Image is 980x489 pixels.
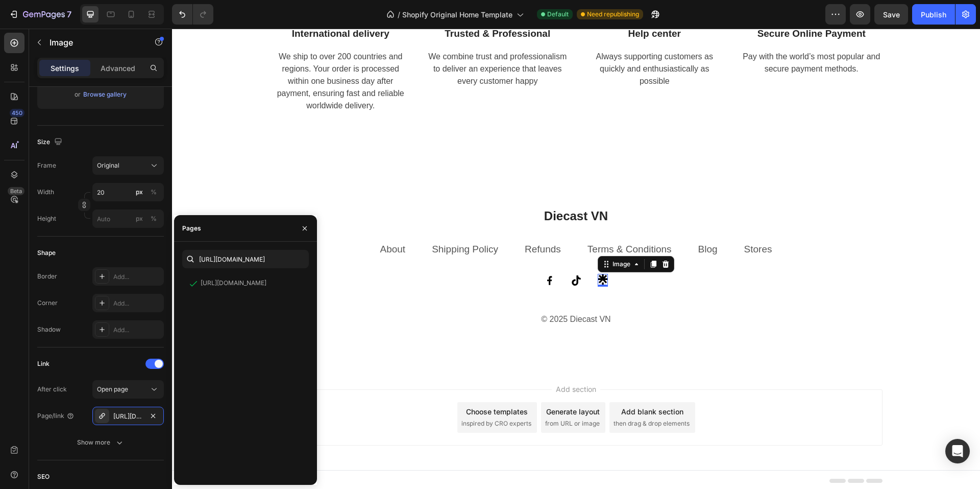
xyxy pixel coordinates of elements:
[289,390,359,400] span: inspired by CRO experts
[113,272,161,282] div: Add...
[438,231,460,240] div: Image
[399,247,409,257] img: Alt Image
[148,186,160,198] button: px
[201,278,266,288] div: [URL][DOMAIN_NAME]
[101,63,135,74] p: Advanced
[37,433,164,452] button: Show more
[294,378,356,388] div: Choose templates
[426,245,436,258] img: Alt Image
[98,178,710,196] h2: Diecast VN
[182,250,309,268] input: Insert link or search
[526,215,546,226] a: Blog
[37,161,56,170] label: Frame
[921,9,946,20] div: Publish
[148,213,160,225] button: px
[37,298,58,308] div: Corner
[172,4,213,25] div: Undo/Redo
[10,109,24,117] div: 450
[113,325,161,335] div: Add...
[99,284,709,298] p: © 2025 Diecast VN
[67,8,71,20] p: 7
[37,272,57,281] div: Border
[151,188,157,197] div: %
[380,355,428,366] span: Add section
[413,22,553,59] p: Always supporting customers as quickly and enthusiastically as possible
[151,214,157,223] div: %
[37,385,67,394] div: After click
[92,183,164,201] input: px%
[75,88,81,101] span: or
[97,161,119,170] span: Original
[449,378,511,388] div: Add blank section
[113,412,143,421] div: [URL][DOMAIN_NAME]
[97,385,128,393] span: Open page
[182,224,201,233] div: Pages
[373,390,428,400] span: from URL or image
[37,135,64,149] div: Size
[172,29,980,489] iframe: Design area
[37,411,75,421] div: Page/link
[874,4,908,25] button: Save
[133,186,145,198] button: %
[374,378,428,388] div: Generate layout
[99,22,239,83] p: We ship to over 200 countries and regions. Your order is processed within one business day after ...
[945,439,970,463] div: Open Intercom Messenger
[353,215,389,226] a: Refunds
[37,359,50,368] div: Link
[260,215,326,226] a: Shipping Policy
[572,215,600,226] a: Stores
[92,380,164,399] button: Open page
[398,9,400,20] span: /
[133,213,145,225] button: %
[136,214,143,223] div: px
[883,10,900,19] span: Save
[256,22,396,59] p: We combine trust and professionalism to deliver an experience that leaves every customer happy
[399,247,409,257] a: Image Title
[547,10,569,19] span: Default
[37,325,61,334] div: Shadow
[587,10,639,19] span: Need republishing
[37,248,56,258] div: Shape
[570,22,709,46] p: Pay with the world’s most popular and secure payment methods.
[92,156,164,175] button: Original
[37,472,50,481] div: SEO
[92,209,164,228] input: px%
[426,245,436,258] a: Image Title
[83,89,127,100] button: Browse gallery
[37,188,54,197] label: Width
[136,188,143,197] div: px
[113,299,161,308] div: Add...
[442,390,518,400] span: then drag & drop elements
[50,36,136,49] p: Image
[83,90,127,99] div: Browse gallery
[373,247,383,257] img: Alt Image
[51,63,79,74] p: Settings
[208,215,233,226] a: About
[77,437,125,448] div: Show more
[373,247,383,257] a: Image Title
[402,9,512,20] span: Shopify Original Home Template
[912,4,955,25] button: Publish
[415,215,500,226] a: Terms & Conditions
[4,4,76,25] button: 7
[8,187,24,195] div: Beta
[37,214,56,223] label: Height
